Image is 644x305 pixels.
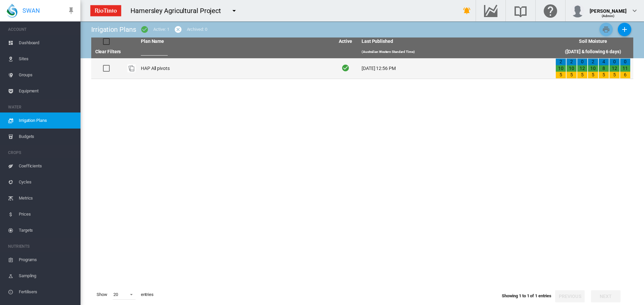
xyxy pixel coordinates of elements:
span: Groups [19,67,75,83]
div: [PERSON_NAME] [590,5,627,12]
md-icon: icon-printer [602,25,610,33]
button: Add New Plan [618,23,631,36]
span: Fertilisers [19,284,75,300]
span: ACCOUNT [8,24,75,35]
span: Show [94,289,110,300]
button: Previous [555,290,585,302]
th: (Australian Western Standard Time) [359,46,553,58]
td: [DATE] 12:56 PM [359,58,553,79]
span: Targets [19,222,75,238]
div: 10 [567,65,577,72]
div: Archived: 0 [187,26,207,32]
div: 8 [599,65,609,72]
md-icon: Search the knowledge base [513,7,529,15]
md-icon: icon-pin [67,7,75,15]
div: 0 [577,59,587,65]
span: SWAN [22,6,40,15]
div: 4 [599,59,609,65]
span: Showing 1 to 1 of 1 entries [502,293,551,298]
div: Hamersley Agricultural Project [130,6,227,15]
div: 10 [556,65,566,72]
md-icon: icon-cancel [174,25,182,33]
span: Budgets [19,129,75,145]
md-icon: icon-chevron-down [631,7,639,15]
div: 2 [567,59,577,65]
span: Sites [19,51,75,67]
img: SWAN-Landscape-Logo-Colour-drop.png [7,4,17,18]
span: Dashboard [19,35,75,51]
div: Plan Id: 17653 [127,64,136,72]
md-icon: Go to the Data Hub [483,7,499,15]
div: 0 [620,59,630,65]
div: 12 [609,65,620,72]
th: ([DATE] & following 6 days) [553,46,633,58]
span: Programs [19,252,75,268]
button: icon-menu-down [227,4,241,17]
span: Sampling [19,268,75,284]
span: Equipment [19,83,75,99]
button: Next [591,290,621,302]
div: 5 [577,72,587,78]
button: Print Irrigation Plans [599,23,613,36]
div: 5 [588,72,598,78]
div: Active: 1 [153,26,169,32]
span: Metrics [19,190,75,206]
span: Irrigation Plans [19,112,75,129]
md-icon: icon-plus [621,25,629,33]
md-icon: icon-menu-down [230,7,238,15]
span: Coefficients [19,158,75,174]
md-icon: icon-bell-ring [463,7,471,15]
span: WATER [8,102,75,112]
div: 6 [620,72,630,78]
td: HAP All pivots [138,58,332,79]
td: 2 10 5 2 10 5 0 12 5 2 10 5 4 8 5 0 12 5 0 11 6 [553,58,633,79]
div: 2 [556,59,566,65]
md-icon: Click here for help [542,7,558,15]
img: ZPXdBAAAAAElFTkSuQmCC [88,2,124,19]
div: 11 [620,65,630,72]
span: (Admin) [602,14,615,18]
img: profile.jpg [571,4,584,17]
div: 5 [556,72,566,78]
span: CROPS [8,147,75,158]
span: Cycles [19,174,75,190]
div: 0 [609,59,620,65]
div: 2 [588,59,598,65]
div: 10 [588,65,598,72]
th: Plan Name [138,37,332,46]
span: Prices [19,206,75,222]
div: 5 [567,72,577,78]
div: 5 [609,72,620,78]
div: 5 [599,72,609,78]
span: NUTRIENTS [8,241,75,252]
div: 12 [577,65,587,72]
span: entries [138,289,156,300]
md-icon: icon-checkbox-marked-circle [141,25,149,33]
div: Irrigation Plans [91,25,136,34]
div: 20 [113,292,118,297]
th: Active [332,37,359,46]
a: Clear Filters [95,49,121,54]
img: product-image-placeholder.png [127,64,136,72]
th: Last Published [359,37,553,46]
button: icon-bell-ring [460,4,474,17]
th: Soil Moisture [553,37,633,46]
